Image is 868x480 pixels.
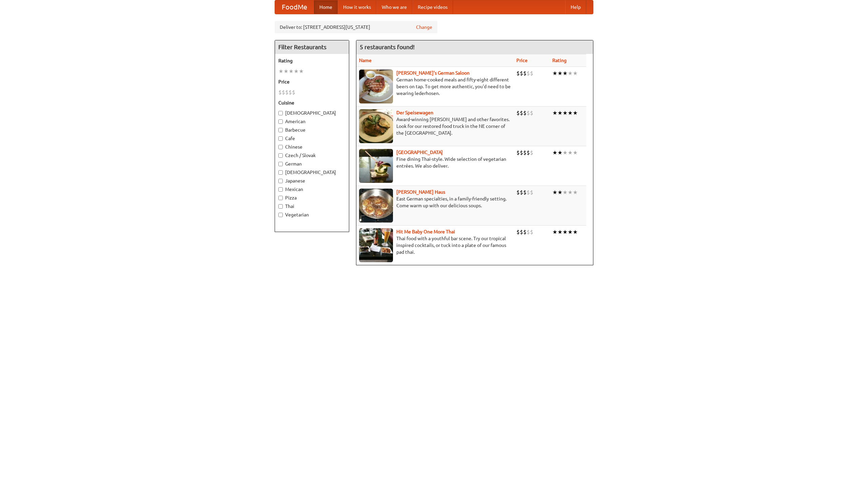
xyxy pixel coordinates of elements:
input: Japanese [278,179,283,183]
p: German home-cooked meals and fifty-eight different beers on tap. To get more authentic, you'd nee... [359,76,511,97]
li: $ [530,70,533,77]
li: ★ [563,70,568,77]
a: [PERSON_NAME]'s German Saloon [396,70,470,76]
li: ★ [568,228,573,236]
a: FoodMe [275,0,314,14]
li: ★ [573,189,578,196]
li: $ [523,109,527,117]
input: [DEMOGRAPHIC_DATA] [278,111,283,115]
li: ★ [573,70,578,77]
li: ★ [552,70,557,77]
li: ★ [552,109,557,117]
label: German [278,160,346,167]
h4: Filter Restaurants [275,40,349,54]
li: ★ [557,189,563,196]
input: Barbecue [278,128,283,132]
label: Mexican [278,186,346,193]
li: ★ [283,68,289,75]
li: ★ [563,109,568,117]
a: Help [565,0,586,14]
a: Rating [552,58,567,63]
li: $ [527,149,530,156]
li: $ [516,189,520,196]
input: Vegetarian [278,213,283,217]
li: $ [520,228,523,236]
li: $ [282,89,285,96]
label: Thai [278,203,346,210]
li: $ [527,109,530,117]
li: ★ [299,68,304,75]
li: $ [527,189,530,196]
li: ★ [568,189,573,196]
label: Pizza [278,194,346,201]
li: $ [520,70,523,77]
li: ★ [563,228,568,236]
img: speisewagen.jpg [359,109,393,143]
li: ★ [573,228,578,236]
li: $ [516,228,520,236]
a: Home [314,0,338,14]
li: ★ [563,149,568,156]
label: Barbecue [278,127,346,133]
li: ★ [568,149,573,156]
li: ★ [563,189,568,196]
input: Mexican [278,187,283,192]
li: ★ [552,189,557,196]
a: Recipe videos [412,0,453,14]
a: Who we are [376,0,412,14]
a: [PERSON_NAME] Haus [396,189,445,195]
li: $ [516,70,520,77]
li: $ [530,189,533,196]
li: ★ [557,149,563,156]
li: ★ [552,228,557,236]
a: Der Speisewagen [396,110,433,115]
li: ★ [568,70,573,77]
h5: Cuisine [278,99,346,106]
p: Award-winning [PERSON_NAME] and other favorites. Look for our restored food truck in the NE corne... [359,116,511,136]
li: ★ [557,70,563,77]
li: $ [289,89,292,96]
b: Hit Me Baby One More Thai [396,229,455,234]
li: $ [527,228,530,236]
a: [GEOGRAPHIC_DATA] [396,150,443,155]
li: $ [523,189,527,196]
img: satay.jpg [359,149,393,183]
label: Vegetarian [278,211,346,218]
img: esthers.jpg [359,70,393,103]
li: $ [520,189,523,196]
label: Cafe [278,135,346,142]
label: Japanese [278,177,346,184]
li: ★ [557,109,563,117]
a: Change [416,24,432,31]
a: Name [359,58,372,63]
li: $ [516,109,520,117]
li: ★ [289,68,294,75]
input: German [278,162,283,166]
p: Fine dining Thai-style. Wide selection of vegetarian entrées. We also deliver. [359,156,511,169]
input: American [278,119,283,124]
input: Thai [278,204,283,209]
ng-pluralize: 5 restaurants found! [360,44,415,50]
li: ★ [573,109,578,117]
input: Pizza [278,196,283,200]
img: kohlhaus.jpg [359,189,393,223]
li: $ [523,228,527,236]
li: ★ [568,109,573,117]
a: Price [516,58,528,63]
li: ★ [278,68,283,75]
li: $ [530,149,533,156]
input: Czech / Slovak [278,153,283,158]
li: ★ [552,149,557,156]
label: Czech / Slovak [278,152,346,159]
a: How it works [338,0,376,14]
h5: Price [278,78,346,85]
h5: Rating [278,57,346,64]
li: $ [520,149,523,156]
li: $ [527,70,530,77]
label: Chinese [278,143,346,150]
li: $ [516,149,520,156]
li: $ [285,89,289,96]
label: American [278,118,346,125]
